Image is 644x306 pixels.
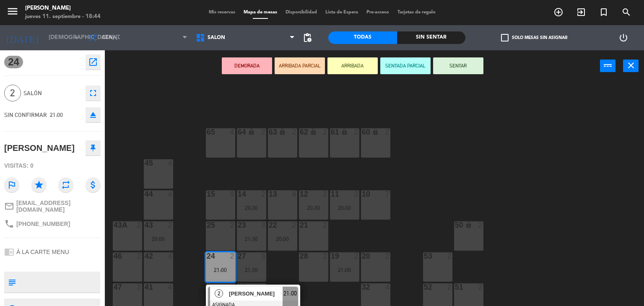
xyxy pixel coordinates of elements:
span: [EMAIL_ADDRESS][DOMAIN_NAME] [16,200,101,213]
div: 8 [230,190,235,198]
div: 29 [238,283,238,291]
div: 12 [227,283,235,291]
div: 12 [258,283,266,291]
i: arrow_drop_down [72,33,82,43]
div: 2 [292,128,297,136]
div: 24 [207,252,207,260]
div: 28 [300,252,300,260]
button: eject [86,107,101,122]
div: 7 [385,190,390,198]
div: 21:00 [206,267,235,273]
span: Disponibilidad [281,10,321,15]
span: check_box_outline_blank [501,34,509,41]
div: 2 [137,283,142,291]
button: close [623,60,639,72]
div: 2 [230,252,235,260]
i: search [621,7,631,17]
div: 20:00 [330,205,359,211]
span: Pre-acceso [362,10,393,15]
div: 2 [137,252,142,260]
i: lock [310,128,317,135]
span: 2 [4,85,21,101]
span: 2 [215,289,223,298]
span: À LA CARTE MENU [16,249,69,255]
div: 21:00 [330,267,359,273]
span: pending_actions [302,33,312,43]
div: 4 [168,252,173,260]
div: 3 [261,252,266,260]
div: 2 [323,252,328,260]
i: close [626,60,636,70]
div: 21:30 [237,267,266,273]
div: 20:30 [237,205,266,211]
div: 4 [292,190,297,198]
a: mail_outline[EMAIL_ADDRESS][DOMAIN_NAME] [4,200,101,213]
i: exit_to_app [576,7,586,17]
span: Salón [23,88,81,98]
div: 23 [238,221,238,229]
i: phone [4,219,14,229]
div: 51 [455,283,455,291]
i: attach_money [86,177,101,192]
div: 65 [207,128,207,136]
div: 4 [230,128,235,136]
i: outlined_flag [4,177,19,192]
div: 2 [385,252,390,260]
i: star [31,177,47,192]
span: Tarjetas de regalo [393,10,440,15]
div: 15 [207,190,207,198]
button: SENTAR [433,57,483,74]
div: 50 [455,221,455,229]
button: open_in_new [86,54,101,70]
span: 21:00 [283,288,297,298]
div: 2 [323,128,328,136]
i: chrome_reader_mode [4,247,14,257]
div: 2 [168,221,173,229]
div: 2 [354,190,359,198]
div: 2 [354,252,359,260]
button: ARRIBADA PARCIAL [275,57,325,74]
span: 24 [4,56,23,68]
i: subject [7,277,16,287]
i: power_settings_new [618,33,628,43]
span: SIN CONFIRMAR [4,112,47,118]
button: ARRIBADA [327,57,378,74]
i: lock [279,128,286,135]
div: 2 [354,128,359,136]
i: lock [341,128,348,135]
span: Cena [102,35,117,41]
span: [PHONE_NUMBER] [16,220,70,227]
div: Todas [328,31,397,44]
div: 2 [478,221,483,229]
button: SENTADA PARCIAL [380,57,431,74]
div: 2 [323,221,328,229]
div: 4 [168,283,173,291]
button: power_input [600,60,615,72]
div: 4 [168,190,173,198]
div: 26 [207,283,207,291]
button: fullscreen [86,86,101,101]
div: 2 [230,221,235,229]
label: Solo mesas sin asignar [501,34,567,41]
div: Sin sentar [397,31,466,44]
div: [PERSON_NAME] [25,4,101,13]
div: 25 [207,221,207,229]
div: 4 [168,159,173,167]
div: 2 [261,128,266,136]
i: lock [465,221,472,228]
i: menu [6,5,19,18]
